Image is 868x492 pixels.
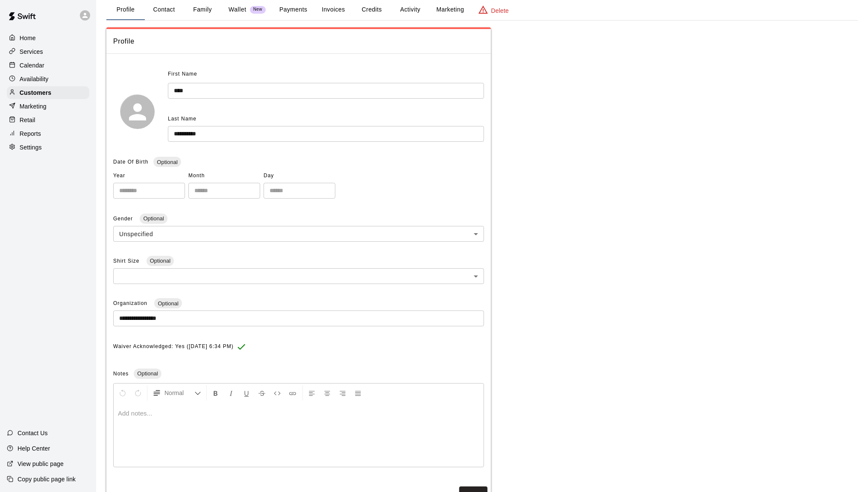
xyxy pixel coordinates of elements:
p: Customers [20,88,51,97]
a: Home [7,32,89,44]
span: Profile [113,36,484,47]
span: Shirt Size [113,258,141,264]
a: Services [7,45,89,58]
span: Month [188,169,260,183]
a: Reports [7,127,89,140]
div: Unspecified [113,226,484,242]
span: Organization [113,300,149,306]
p: Contact Us [18,429,48,437]
span: Optional [154,300,182,307]
p: Reports [20,129,41,138]
button: Insert Link [285,385,300,401]
span: Waiver Acknowledged: Yes ([DATE] 6:34 PM) [113,340,234,354]
button: Redo [131,385,145,401]
button: Format Strikethrough [255,385,269,401]
p: Settings [20,143,42,152]
p: View public page [18,460,64,468]
button: Format Italics [224,385,238,401]
p: Help Center [18,444,50,453]
span: Last Name [168,116,196,122]
a: Availability [7,73,89,85]
a: Customers [7,86,89,99]
p: Home [20,34,36,42]
span: Normal [164,389,194,397]
button: Undo [115,385,130,401]
span: Notes [113,371,129,377]
span: First Name [168,67,197,81]
button: Format Bold [208,385,223,401]
p: Retail [20,116,35,124]
button: Center Align [320,385,334,401]
span: New [250,7,266,12]
button: Insert Code [270,385,284,401]
span: Date Of Birth [113,159,148,165]
button: Left Align [305,385,319,401]
button: Format Underline [239,385,254,401]
p: Copy public page link [18,475,76,483]
span: Optional [134,370,161,377]
p: Services [20,47,43,56]
a: Retail [7,114,89,126]
button: Formatting Options [149,385,205,401]
a: Calendar [7,59,89,72]
button: Right Align [335,385,350,401]
p: Wallet [229,5,246,14]
p: Calendar [20,61,44,70]
span: Optional [153,159,181,165]
a: Settings [7,141,89,154]
span: Optional [140,215,167,222]
span: Year [113,169,185,183]
p: Marketing [20,102,47,111]
button: Justify Align [351,385,365,401]
span: Day [264,169,335,183]
a: Marketing [7,100,89,113]
span: Optional [147,258,174,264]
span: Gender [113,216,135,222]
p: Delete [491,6,509,15]
p: Availability [20,75,49,83]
